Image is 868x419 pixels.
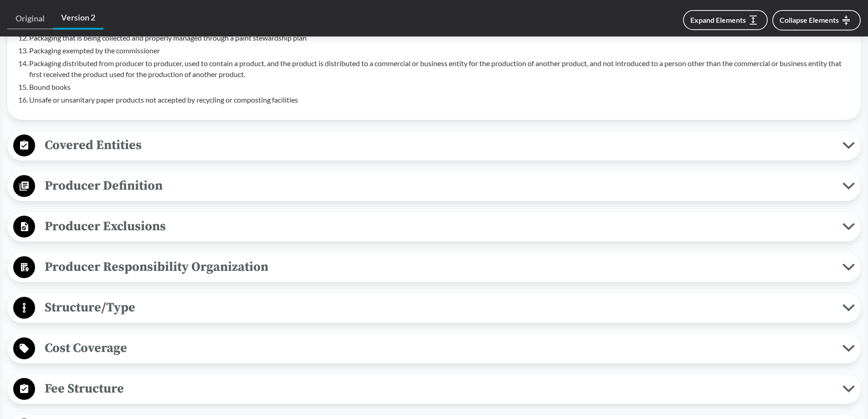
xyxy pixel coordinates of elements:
span: Covered Entities [35,135,842,155]
li: Bound books [29,82,853,93]
li: Packaging distributed from producer to producer, used to contain a product, and the product is di... [29,58,853,80]
button: Producer Responsibility Organization [10,256,858,279]
span: Producer Definition [35,176,842,196]
button: Cost Coverage [10,337,858,360]
button: Expand Elements [683,10,768,30]
button: Structure/Type [10,296,858,320]
a: Original [7,8,53,29]
button: Covered Entities [10,134,858,157]
span: Producer Exclusions [35,216,842,237]
li: Packaging that is being collected and properly managed through a paint stewardship plan [29,32,853,43]
button: Producer Definition [10,175,858,198]
button: Fee Structure [10,378,858,401]
li: Packaging exempted by the commissioner [29,45,853,56]
span: Fee Structure [35,378,842,399]
button: Producer Exclusions [10,215,858,238]
a: Version 2 [53,7,103,30]
span: Producer Responsibility Organization [35,257,842,277]
li: Unsafe or unsanitary paper products not accepted by recycling or composting facilities [29,94,853,105]
span: Structure/Type [35,297,842,318]
button: Collapse Elements [772,10,861,31]
span: Cost Coverage [35,338,842,358]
